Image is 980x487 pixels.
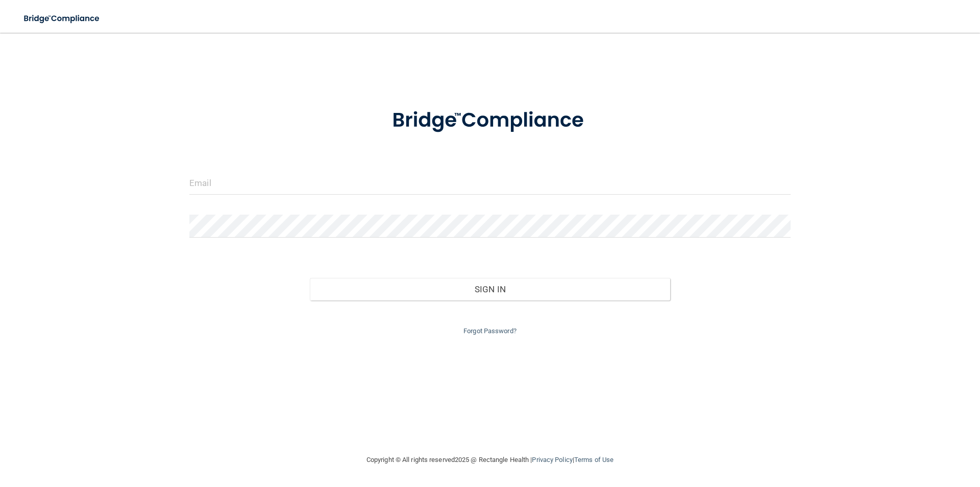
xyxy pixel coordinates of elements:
[574,456,614,463] a: Terms of Use
[304,444,676,476] div: Copyright © All rights reserved 2025 @ Rectangle Health | |
[189,172,791,195] input: Email
[463,327,517,335] a: Forgot Password?
[371,94,609,147] img: bridge_compliance_login_screen.278c3ca4.svg
[532,456,572,463] a: Privacy Policy
[15,8,109,29] img: bridge_compliance_login_screen.278c3ca4.svg
[310,278,671,300] button: Sign In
